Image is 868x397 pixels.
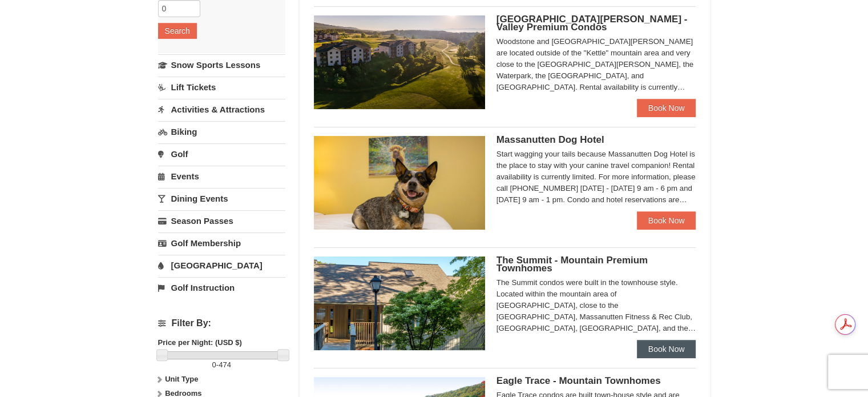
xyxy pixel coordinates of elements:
[158,121,285,142] a: Biking
[496,255,648,274] span: The Summit - Mountain Premium Townhomes
[158,338,242,347] strong: Price per Night: (USD $)
[158,232,285,254] a: Golf Membership
[165,375,198,383] strong: Unit Type
[219,360,231,369] span: 474
[158,188,285,209] a: Dining Events
[496,14,688,33] span: [GEOGRAPHIC_DATA][PERSON_NAME] - Valley Premium Condos
[496,375,661,386] span: Eagle Trace - Mountain Townhomes
[314,15,485,109] img: 19219041-4-ec11c166.jpg
[314,136,485,230] img: 27428181-5-81c892a3.jpg
[637,340,696,358] a: Book Now
[158,23,197,39] button: Search
[158,54,285,75] a: Snow Sports Lessons
[158,143,285,165] a: Golf
[637,211,696,230] a: Book Now
[314,256,485,350] img: 19219034-1-0eee7e00.jpg
[158,318,285,328] h4: Filter By:
[496,277,696,334] div: The Summit condos were built in the townhouse style. Located within the mountain area of [GEOGRAP...
[496,149,696,206] div: Start wagging your tails because Massanutten Dog Hotel is the place to stay with your canine trav...
[158,210,285,231] a: Season Passes
[496,134,604,145] span: Massanutten Dog Hotel
[496,36,696,93] div: Woodstone and [GEOGRAPHIC_DATA][PERSON_NAME] are located outside of the "Kettle" mountain area an...
[158,277,285,298] a: Golf Instruction
[158,255,285,276] a: [GEOGRAPHIC_DATA]
[637,99,696,117] a: Book Now
[158,359,285,371] label: -
[158,77,285,98] a: Lift Tickets
[158,166,285,187] a: Events
[212,360,216,369] span: 0
[158,99,285,120] a: Activities & Attractions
